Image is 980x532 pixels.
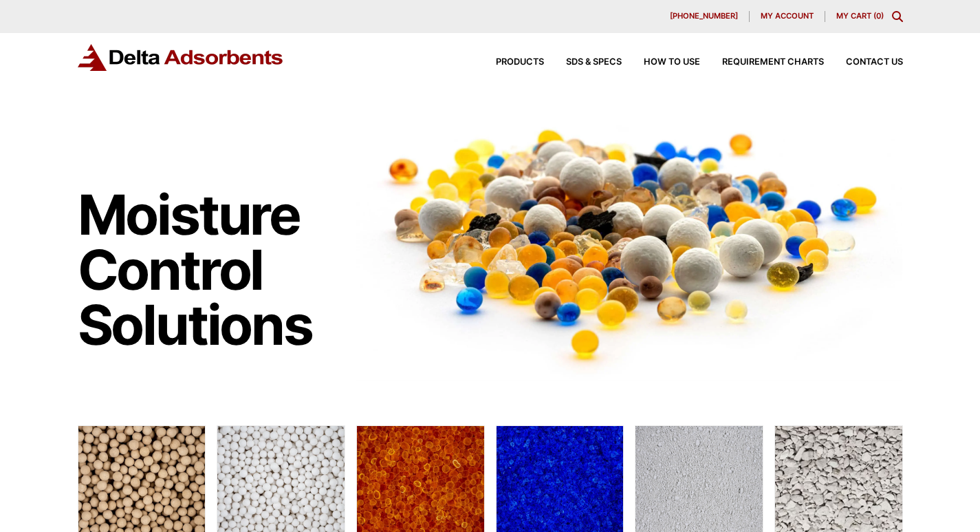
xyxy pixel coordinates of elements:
[824,58,903,67] a: Contact Us
[846,58,903,67] span: Contact Us
[761,12,814,20] span: My account
[892,11,903,22] div: Toggle Modal Content
[659,11,750,22] a: [PHONE_NUMBER]
[644,58,700,67] span: How to Use
[474,58,544,67] a: Products
[496,58,544,67] span: Products
[566,58,622,67] span: SDS & SPECS
[356,104,903,381] img: Image
[78,187,343,352] h1: Moisture Control Solutions
[544,58,622,67] a: SDS & SPECS
[876,11,881,21] span: 0
[622,58,700,67] a: How to Use
[78,44,284,71] img: Delta Adsorbents
[836,11,884,21] a: My Cart (0)
[750,11,825,22] a: My account
[722,58,824,67] span: Requirement Charts
[670,12,738,20] span: [PHONE_NUMBER]
[700,58,824,67] a: Requirement Charts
